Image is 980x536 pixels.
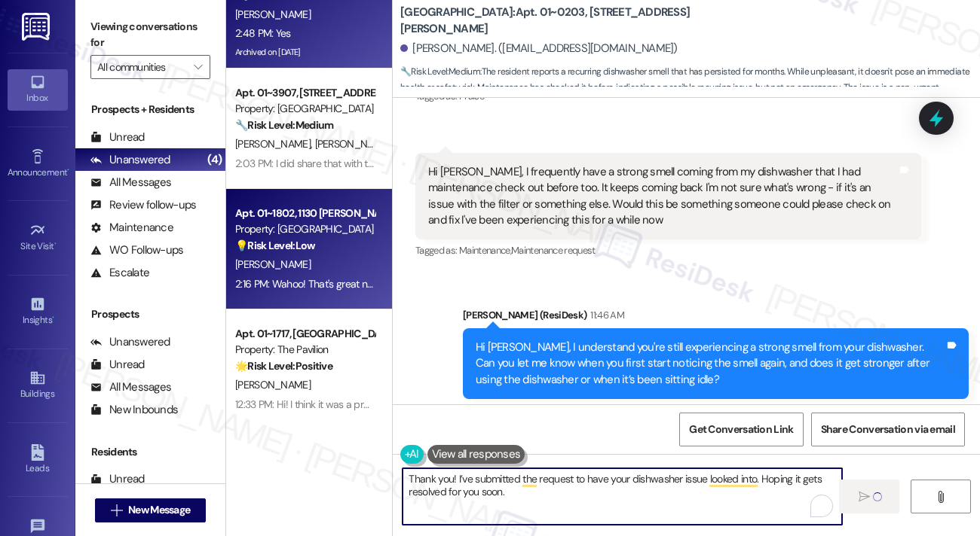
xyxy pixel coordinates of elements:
div: Tagged as: [463,399,969,421]
div: Hi [PERSON_NAME], I frequently have a strong smell coming from my dishwasher that I had maintenan... [428,164,897,229]
i:  [194,61,202,73]
div: Unanswered [90,152,170,168]
textarea: To enrich screen reader interactions, please activate Accessibility in Grammarly extension settings [403,468,841,525]
div: Unread [90,471,145,487]
span: Get Conversation Link [689,422,793,437]
img: ResiDesk Logo [22,13,53,41]
span: Maintenance , [459,244,511,257]
input: All communities [97,55,186,79]
div: Maintenance [90,220,173,236]
div: Unread [90,357,145,373]
div: Escalate [90,265,149,281]
span: New Message [128,502,190,518]
button: Get Conversation Link [679,413,803,446]
label: Viewing conversations for [90,15,210,55]
div: Review follow-ups [90,197,196,213]
a: Buildings [8,365,68,406]
button: Share Conversation via email [811,413,965,446]
a: Insights • [8,291,68,332]
div: Prospects [75,306,225,322]
div: Hi [PERSON_NAME], I understand you're still experiencing a strong smell from your dishwasher. Can... [476,340,945,388]
span: • [52,312,54,323]
i:  [111,504,122,516]
span: : The resident reports a recurring dishwasher smell that has persisted for months. While unpleasa... [400,64,980,112]
span: Maintenance request [511,244,596,257]
div: Unanswered [90,334,170,350]
strong: 🔧 Risk Level: Medium [400,65,480,78]
a: Inbox [8,69,68,110]
div: Residents [75,444,225,460]
span: • [67,165,69,175]
b: [GEOGRAPHIC_DATA]: Apt. 01~0203, [STREET_ADDRESS][PERSON_NAME] [400,5,702,37]
div: Prospects + Residents [75,102,225,117]
div: New Inbounds [90,402,178,418]
div: (4) [204,148,225,172]
div: Tagged as: [415,239,921,261]
div: WO Follow-ups [90,242,183,258]
div: [PERSON_NAME] (ResiDesk) [463,307,969,328]
i:  [859,491,870,503]
i:  [935,491,946,503]
div: All Messages [90,379,171,395]
span: • [54,239,57,249]
div: 11:46 AM [586,307,624,323]
div: Unread [90,129,145,145]
span: Share Conversation via email [821,422,955,437]
a: Site Visit • [8,218,68,258]
div: [PERSON_NAME]. ([EMAIL_ADDRESS][DOMAIN_NAME]) [400,41,678,56]
button: New Message [95,498,207,522]
div: All Messages [90,175,171,190]
a: Leads [8,440,68,480]
span: Maintenance request [507,404,591,416]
